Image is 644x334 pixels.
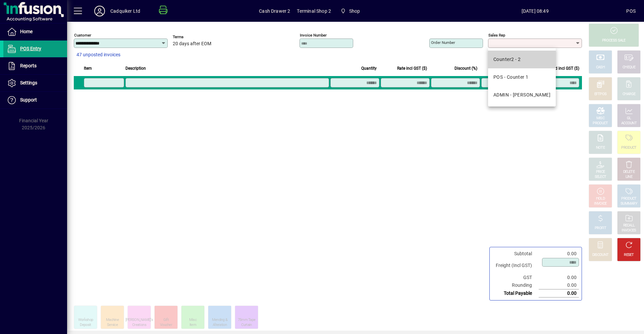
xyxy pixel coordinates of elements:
[623,65,635,70] div: CHEQUE
[241,323,252,328] div: Curtain
[627,116,631,121] div: GL
[539,250,579,258] td: 0.00
[624,253,634,258] div: RESET
[125,318,153,323] div: [PERSON_NAME]'s
[596,145,605,150] div: NOTE
[259,6,290,16] span: Cash Drawer 2
[621,201,637,206] div: SUMMARY
[595,226,606,231] div: PROFIT
[20,97,37,103] span: Support
[84,65,92,72] span: Item
[595,175,606,180] div: SELECT
[596,65,605,70] div: CASH
[3,92,67,109] a: Support
[623,92,636,97] div: CHARGE
[539,274,579,281] td: 0.00
[190,323,196,328] div: Item
[454,65,477,72] span: Discount (%)
[125,65,146,72] span: Description
[488,51,556,68] mat-option: Counter2 - 2
[20,29,33,34] span: Home
[492,250,539,258] td: Subtotal
[338,5,363,17] span: Shop
[173,41,211,47] span: 20 days after EOM
[3,75,67,91] a: Settings
[488,86,556,104] mat-option: ADMIN - Yvonne
[20,46,41,51] span: POS Entry
[213,323,227,328] div: Alteration
[297,6,331,16] span: Terminal Shop 2
[545,65,579,72] span: Extend incl GST ($)
[163,318,169,323] div: Gift
[492,281,539,289] td: Rounding
[78,318,93,323] div: Workshop
[594,201,606,206] div: INVOICE
[20,63,37,68] span: Reports
[621,121,637,126] div: ACCOUNT
[621,196,636,201] div: PRODUCT
[488,68,556,86] mat-option: POS - Counter 1
[76,51,120,58] span: 47 unposted invoices
[592,253,608,258] div: DISCOUNT
[3,58,67,74] a: Reports
[626,175,632,180] div: LINE
[623,223,635,228] div: RECALL
[349,6,360,16] span: Shop
[596,116,604,121] div: MISC
[492,289,539,297] td: Total Payable
[493,74,529,81] div: POS - Counter 1
[431,40,455,45] mat-label: Order number
[492,258,539,274] td: Freight (Incl GST)
[539,289,579,297] td: 0.00
[594,92,607,97] div: EFTPOS
[106,318,119,323] div: Machine
[626,6,636,16] div: POS
[3,23,67,40] a: Home
[238,318,256,323] div: 75mm Tape
[602,38,626,43] div: PROCESS SALE
[173,35,213,39] span: Terms
[189,318,197,323] div: Misc
[110,6,140,16] div: Cadquiker Ltd
[493,91,550,98] div: ADMIN - [PERSON_NAME]
[596,196,605,201] div: HOLD
[74,33,91,38] mat-label: Customer
[493,56,521,63] div: Counter2 - 2
[596,170,605,175] div: PRICE
[300,33,327,38] mat-label: Invoice number
[488,33,505,38] mat-label: Sales rep
[212,318,228,323] div: Mending &
[539,281,579,289] td: 0.00
[623,170,635,175] div: DELETE
[492,274,539,281] td: GST
[397,65,427,72] span: Rate incl GST ($)
[80,323,91,328] div: Deposit
[89,5,110,17] button: Profile
[107,323,118,328] div: Service
[361,65,377,72] span: Quantity
[74,49,123,61] button: 47 unposted invoices
[621,145,636,150] div: PRODUCT
[444,6,626,16] span: [DATE] 08:49
[160,323,172,328] div: Voucher
[20,80,37,85] span: Settings
[593,121,608,126] div: PRODUCT
[132,323,146,328] div: Creations
[622,228,636,233] div: INVOICES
